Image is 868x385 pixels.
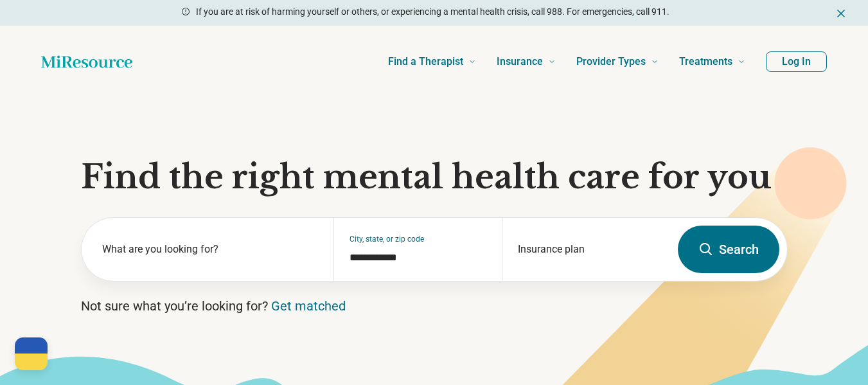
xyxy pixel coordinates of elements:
span: Insurance [497,53,543,71]
a: Treatments [679,36,745,87]
span: Find a Therapist [388,53,463,71]
label: What are you looking for? [102,242,319,257]
button: Search [678,226,779,273]
span: Provider Types [576,53,646,71]
p: If you are at risk of harming yourself or others, or experiencing a mental health crisis, call 98... [196,5,669,19]
button: Log In [766,51,827,72]
a: Find a Therapist [388,36,476,87]
a: Provider Types [576,36,659,87]
a: Insurance [497,36,556,87]
h1: Find the right mental health care for you [81,158,788,197]
p: Not sure what you’re looking for? [81,297,788,315]
span: Treatments [679,53,732,71]
button: Dismiss [835,5,847,21]
a: Home page [41,49,132,75]
a: Get matched [271,298,346,314]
